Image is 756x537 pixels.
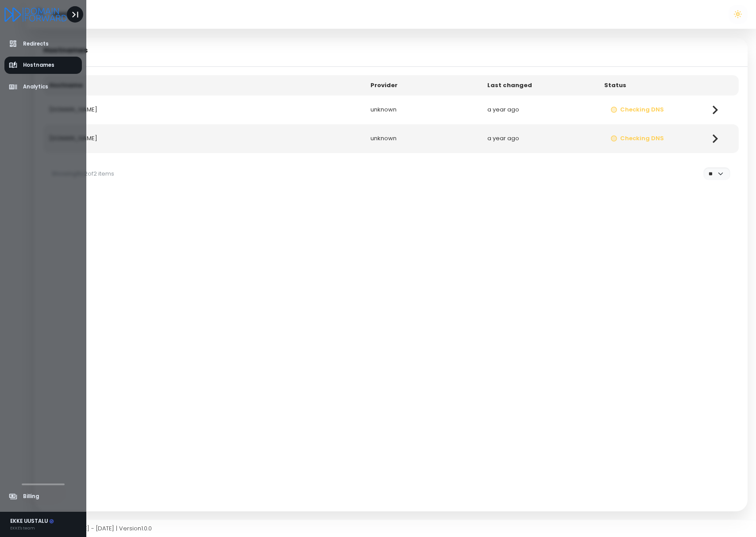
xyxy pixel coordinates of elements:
[23,493,39,500] span: Billing
[365,75,482,96] th: Provider
[4,57,82,74] a: Hostnames
[482,124,598,153] td: a year ago
[4,488,82,505] a: Billing
[10,525,54,531] div: EKKE's team
[23,40,49,48] span: Redirects
[35,524,152,533] span: Copyright © [DATE] - [DATE] | Version 1.0.0
[604,102,671,118] button: Checking DNS
[482,96,598,124] td: a year ago
[67,6,84,23] button: Toggle Aside
[23,61,54,69] span: Hostnames
[10,518,54,525] div: EKKE UUSTALU
[23,83,48,91] span: Analytics
[482,75,598,96] th: Last changed
[43,96,365,124] td: [DOMAIN_NAME]
[43,124,365,153] td: [DOMAIN_NAME]
[4,35,82,53] a: Redirects
[598,75,701,96] th: Status
[365,96,482,124] td: unknown
[4,8,67,20] a: Logo
[43,75,365,96] th: Hostname
[4,78,82,96] a: Analytics
[365,124,482,153] td: unknown
[703,167,730,180] select: Per
[604,131,671,146] button: Checking DNS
